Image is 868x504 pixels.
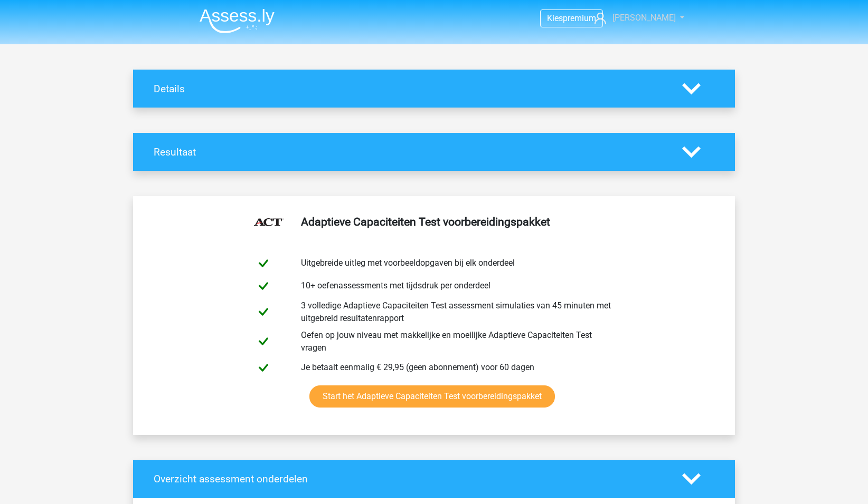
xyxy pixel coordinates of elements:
[154,146,666,158] h4: Resultaat
[200,8,275,33] img: Assessly
[154,473,666,485] h4: Overzicht assessment onderdelen
[541,11,602,25] a: Kiespremium
[590,12,677,24] a: [PERSON_NAME]
[612,13,676,23] span: [PERSON_NAME]
[547,13,563,23] span: Kies
[309,385,555,408] a: Start het Adaptieve Capaciteiten Test voorbereidingspakket
[154,83,666,95] h4: Details
[563,13,596,23] span: premium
